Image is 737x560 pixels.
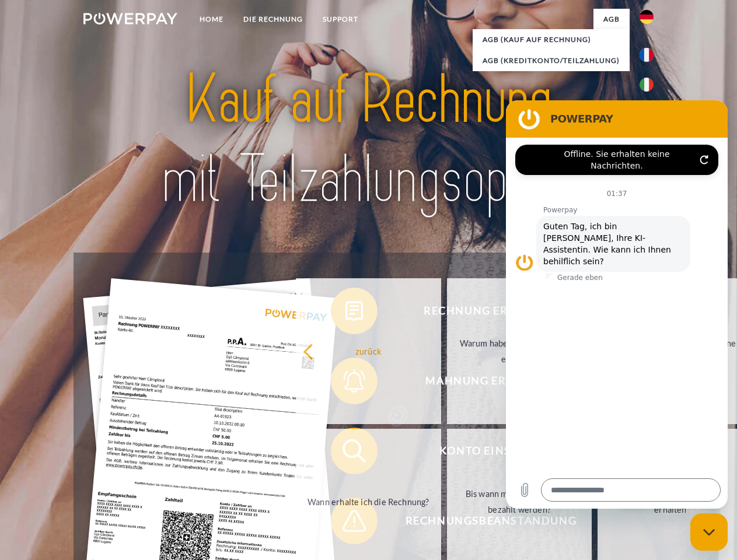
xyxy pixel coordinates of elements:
[593,9,630,30] a: agb
[640,10,654,24] img: de
[454,486,585,517] div: Bis wann muss die Rechnung bezahlt werden?
[640,48,654,62] img: fr
[83,13,177,24] img: logo-powerpay-white.svg
[640,78,654,92] img: it
[473,29,630,50] a: AGB (Kauf auf Rechnung)
[313,9,368,30] a: SUPPORT
[454,335,585,367] div: Warum habe ich eine Rechnung erhalten?
[303,343,434,359] div: zurück
[303,494,434,509] div: Wann erhalte ich die Rechnung?
[111,56,626,223] img: title-powerpay_de.svg
[190,9,233,30] a: Home
[506,100,728,509] iframe: Messaging-Fenster
[690,513,728,551] iframe: Schaltfläche zum Öffnen des Messaging-Fensters; Konversation läuft
[233,9,313,30] a: DIE RECHNUNG
[473,50,630,71] a: AGB (Kreditkonto/Teilzahlung)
